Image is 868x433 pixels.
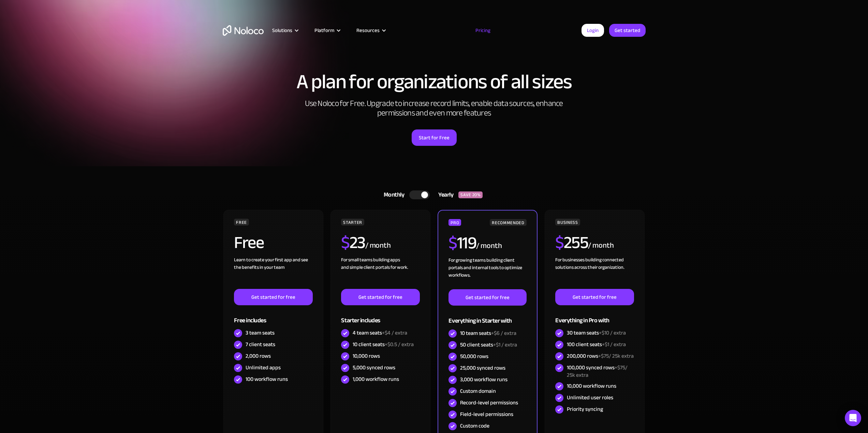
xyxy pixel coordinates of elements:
span: +$0.5 / extra [385,339,414,350]
span: +$75/ 25k extra [598,351,634,361]
div: 200,000 rows [567,352,634,360]
div: Learn to create your first app and see the benefits in your team ‍ [234,256,312,289]
h2: 119 [448,234,476,251]
a: Pricing [467,26,499,35]
div: 30 team seats [567,329,626,337]
div: Solutions [264,26,306,35]
div: Monthly [375,190,410,200]
h2: 255 [555,234,588,251]
div: 2,000 rows [246,352,271,360]
div: Unlimited user roles [567,394,613,401]
a: Get started for free [234,289,312,305]
div: 7 client seats [246,341,275,348]
div: 10 team seats [460,329,516,337]
a: Get started for free [341,289,420,305]
div: 10,000 workflow runs [567,382,616,390]
div: 25,000 synced rows [460,364,505,372]
div: Platform [314,26,334,35]
div: For growing teams building client portals and internal tools to optimize workflows. [448,257,526,289]
a: Get started [609,24,646,37]
div: 4 team seats [353,329,407,337]
div: Everything in Pro with [555,305,634,327]
span: +$1 / extra [602,339,626,350]
div: PRO [448,219,461,226]
div: 100 workflow runs [246,375,288,383]
span: +$1 / extra [493,340,517,350]
div: SAVE 20% [458,191,483,198]
div: / month [476,241,502,251]
div: 3 team seats [246,329,275,337]
div: 5,000 synced rows [353,364,395,371]
div: / month [588,240,614,251]
span: +$10 / extra [599,328,626,338]
span: +$4 / extra [382,328,407,338]
h1: A plan for organizations of all sizes [223,72,646,92]
h2: Free [234,234,264,251]
span: $ [555,227,564,259]
a: home [223,25,264,36]
div: Unlimited apps [246,364,281,371]
div: / month [365,240,391,251]
div: For businesses building connected solutions across their organization. ‍ [555,256,634,289]
div: STARTER [341,219,364,226]
div: For small teams building apps and simple client portals for work. ‍ [341,256,420,289]
div: Starter includes [341,305,420,327]
div: Priority syncing [567,405,603,413]
div: Field-level permissions [460,411,513,418]
span: $ [448,227,457,259]
h2: 23 [341,234,365,251]
div: 10 client seats [353,341,414,348]
div: Platform [306,26,348,35]
span: $ [341,227,350,259]
div: 100 client seats [567,341,626,348]
div: BUSINESS [555,219,580,226]
div: Resources [348,26,393,35]
div: 3,000 workflow runs [460,376,507,383]
div: 1,000 workflow runs [353,375,399,383]
div: Record-level permissions [460,399,518,406]
span: +$6 / extra [491,328,516,338]
a: Get started for free [555,289,634,305]
div: Open Intercom Messenger [845,410,861,426]
div: Custom code [460,422,489,430]
span: +$75/ 25k extra [567,362,628,380]
div: Solutions [272,26,292,35]
div: Free includes [234,305,312,327]
div: Custom domain [460,387,496,395]
div: FREE [234,219,249,226]
div: 50,000 rows [460,353,488,360]
h2: Use Noloco for Free. Upgrade to increase record limits, enable data sources, enhance permissions ... [298,99,571,118]
div: 50 client seats [460,341,517,349]
div: 10,000 rows [353,352,380,360]
div: RECOMMENDED [490,219,526,226]
div: Resources [356,26,380,35]
a: Login [582,24,604,37]
div: Yearly [430,190,458,200]
div: 100,000 synced rows [567,364,634,379]
a: Get started for free [448,289,526,306]
a: Start for Free [412,129,457,146]
div: Everything in Starter with [448,306,526,328]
